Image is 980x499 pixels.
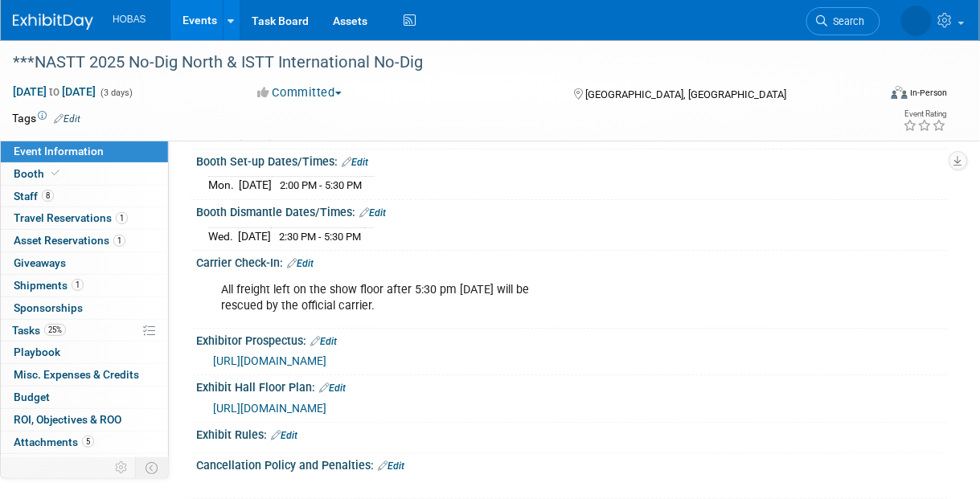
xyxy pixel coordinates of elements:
span: Giveaways [14,256,66,269]
a: Event Information [1,141,168,162]
span: Staff [14,190,54,202]
span: Misc. Expenses & Credits [14,368,139,381]
a: Edit [310,336,337,347]
span: 1 [113,235,125,247]
span: 8 [42,190,54,202]
a: Attachments5 [1,432,168,453]
span: Booth [14,167,63,180]
div: Exhibit Hall Floor Plan: [196,375,948,396]
span: Asset Reservations [14,234,125,247]
div: Exhibitor Prospectus: [196,329,948,350]
div: Event Rating [904,110,947,118]
a: [URL][DOMAIN_NAME] [213,402,326,415]
a: Sponsorships [1,297,168,319]
a: Edit [271,430,297,441]
td: [DATE] [239,177,272,194]
span: ROI, Objectives & ROO [14,413,121,426]
a: Tasks25% [1,320,168,342]
img: Lia Chowdhury [901,6,932,36]
span: Search [828,15,865,27]
span: Travel Reservations [14,211,128,224]
div: In-Person [910,87,948,99]
div: All freight left on the show floor after 5:30 pm [DATE] will be rescued by the official carrier. [210,274,798,322]
a: Giveaways [1,252,168,274]
span: (3 days) [99,88,133,98]
a: Budget [1,387,168,408]
span: 1 [72,279,84,291]
a: [URL][DOMAIN_NAME] [213,354,326,367]
a: Edit [359,207,386,219]
div: ***NASTT 2025 No-Dig North & ISTT International No-Dig [7,48,868,77]
a: Misc. Expenses & Credits [1,364,168,386]
a: Playbook [1,342,168,363]
span: Tasks [12,324,66,337]
a: Edit [287,258,314,269]
td: Wed. [208,227,238,244]
a: Edit [378,460,404,472]
div: Booth Set-up Dates/Times: [196,149,948,170]
div: Carrier Check-In: [196,251,948,272]
a: Edit [319,382,346,394]
div: Event Format [812,84,948,108]
span: Shipments [14,279,84,292]
span: HOBAS [113,14,146,25]
a: Edit [342,157,368,168]
td: Personalize Event Tab Strip [108,457,136,478]
span: Budget [14,391,50,403]
a: ROI, Objectives & ROO [1,409,168,431]
a: Edit [54,113,80,125]
a: Shipments1 [1,275,168,297]
span: 2:00 PM - 5:30 PM [280,179,362,191]
td: Mon. [208,177,239,194]
td: [DATE] [238,227,271,244]
a: Asset Reservations1 [1,230,168,252]
span: [DATE] [DATE] [12,84,96,99]
span: Playbook [14,346,60,358]
i: Booth reservation complete [51,169,59,178]
img: Format-Inperson.png [892,86,908,99]
a: Booth [1,163,168,185]
span: 2:30 PM - 5:30 PM [279,231,361,243]
div: Booth Dismantle Dates/Times: [196,200,948,221]
span: 1 [116,212,128,224]
span: 25% [44,324,66,336]
span: 5 [82,436,94,448]
a: Staff8 [1,186,168,207]
img: ExhibitDay [13,14,93,30]
span: Event Information [14,145,104,157]
td: Tags [12,110,80,126]
span: Sponsorships [14,301,83,314]
div: Cancellation Policy and Penalties: [196,453,948,474]
button: Committed [252,84,348,101]
a: Travel Reservations1 [1,207,168,229]
span: to [47,85,62,98]
div: Exhibit Rules: [196,423,948,444]
a: Search [806,7,880,35]
span: [GEOGRAPHIC_DATA], [GEOGRAPHIC_DATA] [586,88,787,100]
td: Toggle Event Tabs [136,457,169,478]
span: Attachments [14,436,94,448]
